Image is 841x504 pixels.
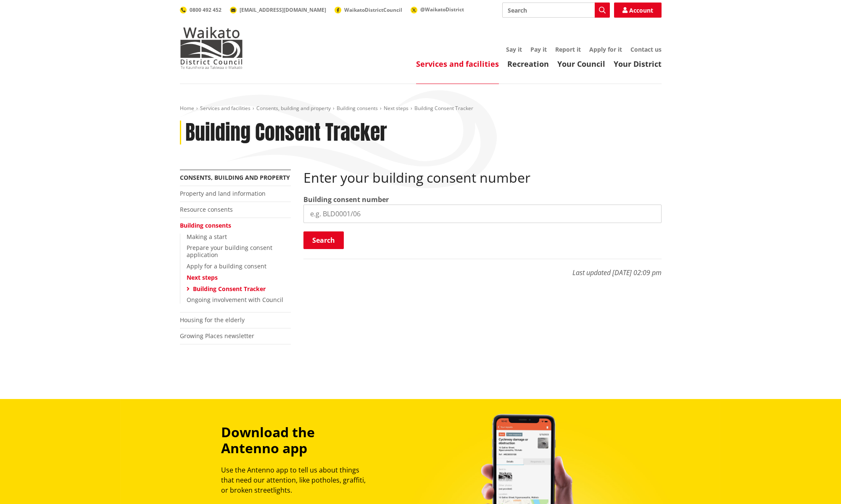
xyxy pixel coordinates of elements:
[530,45,547,53] a: Pay it
[416,59,499,69] a: Services and facilities
[180,221,231,229] a: Building consents
[187,296,283,304] a: Ongoing involvement with Council
[180,105,194,112] a: Home
[185,121,387,145] h1: Building Consent Tracker
[256,105,331,112] a: Consents, building and property
[303,205,662,223] input: e.g. BLD0001/06
[337,105,378,112] a: Building consents
[614,3,662,18] a: Account
[230,6,326,13] a: [EMAIL_ADDRESS][DOMAIN_NAME]
[187,273,218,281] a: Next steps
[187,262,266,270] a: Apply for a building consent
[187,244,272,259] a: Prepare your building consent application
[589,45,622,53] a: Apply for it
[180,332,254,340] a: Growing Places newsletter
[303,194,389,205] label: Building consent number
[614,59,662,69] a: Your District
[190,6,221,13] span: 0800 492 452
[180,189,266,197] a: Property and land information
[180,205,233,213] a: Resource consents
[303,259,662,278] p: Last updated [DATE] 02:09 pm
[555,45,581,53] a: Report it
[557,59,605,69] a: Your Council
[506,45,522,53] a: Say it
[303,170,662,186] h2: Enter your building consent number
[221,465,373,495] p: Use the Antenno app to tell us about things that need our attention, like potholes, graffiti, or ...
[200,105,250,112] a: Services and facilities
[180,27,243,69] img: Waikato District Council - Te Kaunihera aa Takiwaa o Waikato
[221,424,373,457] h3: Download the Antenno app
[240,6,326,13] span: [EMAIL_ADDRESS][DOMAIN_NAME]
[180,6,221,13] a: 0800 492 452
[180,173,290,181] a: Consents, building and property
[335,6,402,13] a: WaikatoDistrictCouncil
[384,105,409,112] a: Next steps
[180,316,245,324] a: Housing for the elderly
[303,231,344,249] button: Search
[507,59,549,69] a: Recreation
[502,3,610,18] input: Search input
[420,6,464,13] span: @WaikatoDistrict
[414,105,473,112] span: Building Consent Tracker
[180,105,662,112] nav: breadcrumb
[344,6,402,13] span: WaikatoDistrictCouncil
[193,285,266,293] a: Building Consent Tracker
[187,233,227,241] a: Making a start
[411,6,464,13] a: @WaikatoDistrict
[630,45,662,53] a: Contact us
